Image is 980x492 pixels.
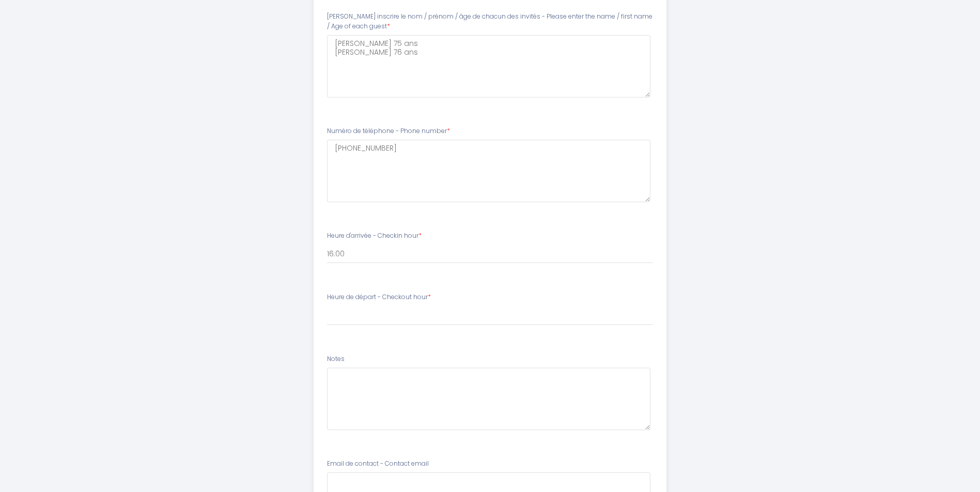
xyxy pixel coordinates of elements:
[327,292,431,302] label: Heure de départ - Checkout hour
[327,459,429,469] label: Email de contact - Contact email
[327,12,653,31] label: [PERSON_NAME] inscrire le nom / prénom / âge de chacun des invités - Please enter the name / firs...
[327,231,422,241] label: Heure d'arrivée - Checkin hour
[327,126,450,136] label: Numéro de téléphone - Phone number
[327,354,345,364] label: Notes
